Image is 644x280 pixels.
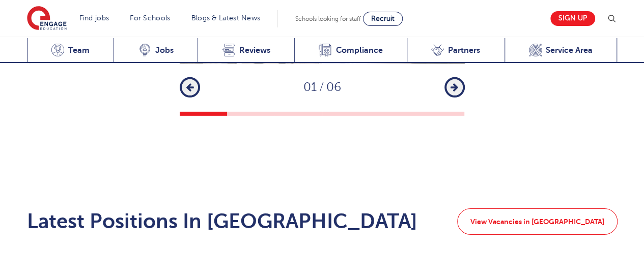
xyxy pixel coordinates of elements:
[130,14,170,22] a: For Schools
[239,45,270,55] span: Reviews
[322,112,370,116] button: 4 of 6
[363,12,403,26] a: Recruit
[227,112,274,116] button: 2 of 6
[294,38,407,63] a: Compliance
[417,112,464,116] button: 6 of 6
[274,112,322,116] button: 3 of 6
[180,112,227,116] button: 1 of 6
[191,14,261,22] a: Blogs & Latest News
[198,38,294,63] a: Reviews
[27,38,114,63] a: Team
[448,45,480,55] span: Partners
[546,45,593,55] span: Service Area
[317,80,326,94] span: /
[326,80,341,94] span: 06
[27,6,67,32] img: Engage Education
[371,15,395,22] span: Recruit
[68,45,90,55] span: Team
[79,14,109,22] a: Find jobs
[295,15,361,22] span: Schools looking for staff
[27,209,417,234] h2: Latest Positions In [GEOGRAPHIC_DATA]
[370,112,417,116] button: 5 of 6
[457,208,618,235] a: View Vacancies in [GEOGRAPHIC_DATA]
[335,45,382,55] span: Compliance
[114,38,198,63] a: Jobs
[550,11,595,26] a: Sign up
[505,38,618,63] a: Service Area
[407,38,505,63] a: Partners
[155,45,174,55] span: Jobs
[303,80,317,94] span: 01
